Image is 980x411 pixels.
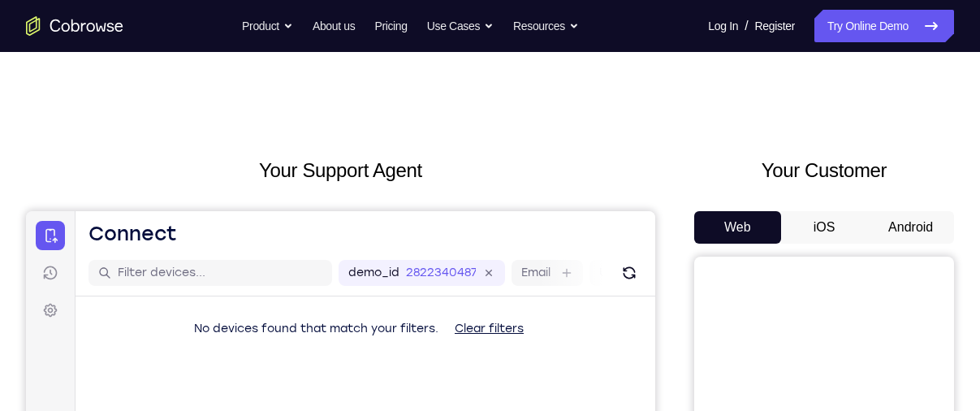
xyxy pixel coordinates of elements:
[573,54,615,70] label: User ID
[92,54,296,70] input: Filter devices...
[427,10,494,42] button: Use Cases
[781,211,868,244] button: iOS
[242,10,293,42] button: Product
[513,10,579,42] button: Resources
[26,16,123,36] a: Go to the home page
[168,110,412,124] span: No devices found that match your filters.
[745,16,748,36] span: /
[755,10,795,42] a: Register
[10,47,39,76] a: Sessions
[63,10,151,36] h1: Connect
[26,156,655,185] h2: Your Support Agent
[867,211,954,244] button: Android
[10,10,39,39] a: Connect
[495,54,525,70] label: Email
[590,49,616,75] button: Refresh
[374,10,407,42] a: Pricing
[708,10,738,42] a: Log In
[416,102,511,134] button: Clear filters
[694,211,781,244] button: Web
[694,156,954,185] h2: Your Customer
[10,84,39,114] a: Settings
[322,54,373,70] label: demo_id
[814,10,954,42] a: Try Online Demo
[313,10,355,42] a: About us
